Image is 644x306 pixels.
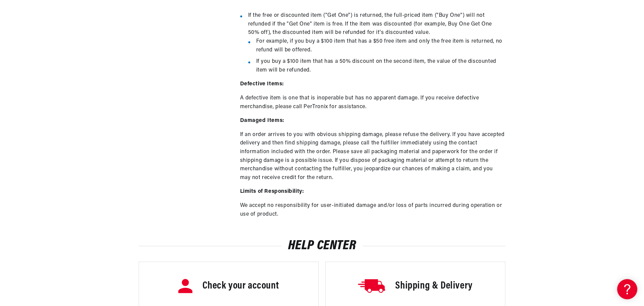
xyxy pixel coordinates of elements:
[256,37,505,54] li: For example, if you buy a $100 item that has a $50 free item and only the free item is returned, ...
[256,57,505,75] li: If you buy a $100 item that has a 50% discount on the second item, the value of the discounted it...
[248,11,505,75] li: If the free or discounted item ("Get One") is returned, the full-priced item ("Buy One") will not...
[240,94,505,111] p: A defective item is one that is inoperable but has no apparent damage. If you receive defective m...
[178,279,192,293] img: Check your account
[139,240,505,252] h2: Help Center
[240,131,505,182] p: If an order arrives to you with obvious shipping damage, please refuse the delivery. If you have ...
[202,279,279,293] h3: Check your account
[240,81,284,87] strong: Defective Items:
[240,189,304,194] strong: Limits of Responsibility:
[395,279,472,293] h3: Shipping & Delivery
[240,118,284,123] strong: Damaged Items:
[358,279,385,293] img: Shipping & Delivery
[240,202,505,219] p: We accept no responsibility for user-initiated damage and/or loss of parts incurred during operat...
